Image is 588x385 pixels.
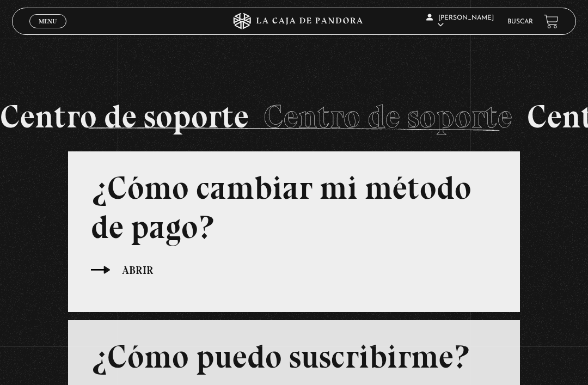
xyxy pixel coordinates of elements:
span: Abrir [122,263,154,278]
a: Buscar [507,19,533,25]
h3: ¿Cómo puedo suscribirme? [91,337,498,376]
span: Cerrar [35,27,61,35]
li: Centro de soporte [260,87,524,146]
a: View your shopping cart [544,14,559,29]
span: Menu [39,18,57,25]
span: [PERSON_NAME] [426,15,494,28]
h3: ¿Cómo cambiar mi método de pago? [91,168,498,247]
a: ¿Cómo cambiar mi método de pago? Abrir [91,168,498,279]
